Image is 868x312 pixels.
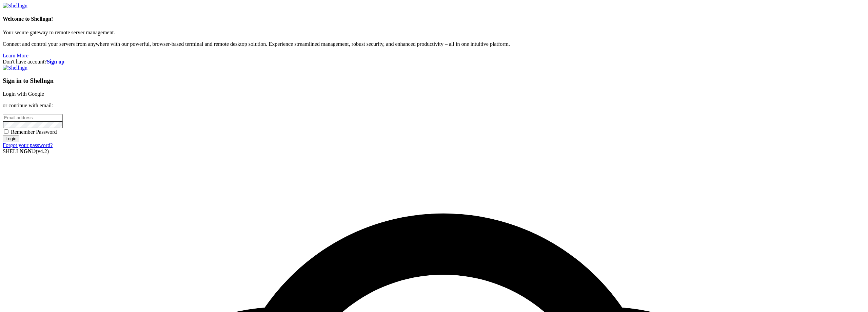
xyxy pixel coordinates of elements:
[3,65,27,71] img: Shellngn
[3,30,865,36] p: Your secure gateway to remote server management.
[3,135,19,142] input: Login
[3,77,865,85] h3: Sign in to Shellngn
[3,103,865,109] p: or continue with email:
[3,91,44,97] a: Login with Google
[3,114,63,121] input: Email address
[4,129,8,134] input: Remember Password
[3,41,865,47] p: Connect and control your servers from anywhere with our powerful, browser-based terminal and remo...
[47,59,64,65] a: Sign up
[11,129,57,135] span: Remember Password
[36,148,49,154] span: 4.2.0
[3,53,28,58] a: Learn More
[3,59,865,65] div: Don't have account?
[3,3,27,9] img: Shellngn
[3,142,53,148] a: Forgot your password?
[3,16,865,22] h4: Welcome to Shellngn!
[20,148,32,154] b: NGN
[3,148,49,154] span: SHELL ©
